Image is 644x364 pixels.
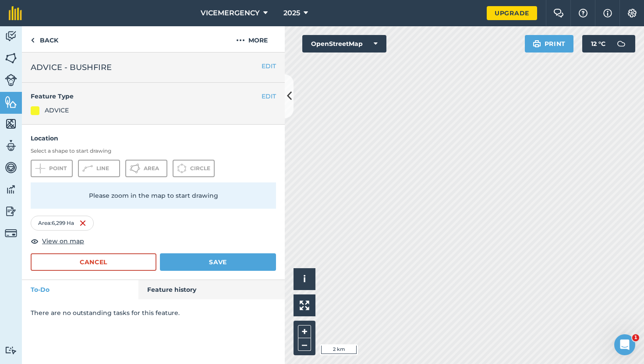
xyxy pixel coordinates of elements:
[45,105,69,115] div: ADVICE
[612,35,630,52] img: svg+xml;base64,PD94bWwgdmVyc2lvbj0iMS4wIiBlbmNvZGluZz0idXRmLTgiPz4KPCEtLSBHZW5lcmF0b3I6IEFkb2JlIE...
[303,273,306,284] span: i
[173,160,215,177] button: Circle
[5,95,17,108] img: svg+xml;base64,PHN2ZyB4bWxucz0iaHR0cDovL3d3dy53My5vcmcvMjAwMC9zdmciIHdpZHRoPSI1NiIgaGVpZ2h0PSI2MC...
[603,8,612,18] img: svg+xml;base64,PHN2ZyB4bWxucz0iaHR0cDovL3d3dy53My5vcmcvMjAwMC9zdmciIHdpZHRoPSIxNyIgaGVpZ2h0PSIxNy...
[31,147,276,154] h3: Select a shape to start drawing
[5,161,17,174] img: svg+xml;base64,PD94bWwgdmVyc2lvbj0iMS4wIiBlbmNvZGluZz0idXRmLTgiPz4KPCEtLSBHZW5lcmF0b3I6IEFkb2JlIE...
[31,133,276,143] h4: Location
[138,280,285,299] a: Feature history
[31,91,262,101] h4: Feature Type
[5,52,17,65] img: svg+xml;base64,PHN2ZyB4bWxucz0iaHR0cDovL3d3dy53My5vcmcvMjAwMC9zdmciIHdpZHRoPSI1NiIgaGVpZ2h0PSI2MC...
[144,165,159,172] span: Area
[294,268,315,290] button: i
[298,325,311,338] button: +
[22,26,67,52] a: Back
[262,91,276,101] button: EDIT
[31,182,276,209] div: Please zoom in the map to start drawing
[31,61,276,73] h2: ADVICE - BUSHFIRE
[262,61,276,71] button: EDIT
[283,8,300,18] span: 2025
[236,35,245,45] img: svg+xml;base64,PHN2ZyB4bWxucz0iaHR0cDovL3d3dy53My5vcmcvMjAwMC9zdmciIHdpZHRoPSIyMCIgaGVpZ2h0PSIyNC...
[5,117,17,130] img: svg+xml;base64,PHN2ZyB4bWxucz0iaHR0cDovL3d3dy53My5vcmcvMjAwMC9zdmciIHdpZHRoPSI1NiIgaGVpZ2h0PSI2MC...
[160,253,276,271] button: Save
[31,160,73,177] button: Point
[31,236,39,246] img: svg+xml;base64,PHN2ZyB4bWxucz0iaHR0cDovL3d3dy53My5vcmcvMjAwMC9zdmciIHdpZHRoPSIxOCIgaGVpZ2h0PSIyNC...
[533,38,541,49] img: svg+xml;base64,PHN2ZyB4bWxucz0iaHR0cDovL3d3dy53My5vcmcvMjAwMC9zdmciIHdpZHRoPSIxOSIgaGVpZ2h0PSIyNC...
[31,308,276,318] p: There are no outstanding tasks for this feature.
[591,35,605,52] span: 12 ° C
[42,236,84,246] span: View on map
[5,346,17,354] img: svg+xml;base64,PD94bWwgdmVyc2lvbj0iMS4wIiBlbmNvZGluZz0idXRmLTgiPz4KPCEtLSBHZW5lcmF0b3I6IEFkb2JlIE...
[22,280,138,299] a: To-Do
[219,26,285,52] button: More
[9,6,22,20] img: fieldmargin Logo
[578,9,588,17] img: A question mark icon
[614,334,635,355] iframe: Intercom live chat
[5,227,17,239] img: svg+xml;base64,PD94bWwgdmVyc2lvbj0iMS4wIiBlbmNvZGluZz0idXRmLTgiPz4KPCEtLSBHZW5lcmF0b3I6IEFkb2JlIE...
[582,35,635,52] button: 12 °C
[627,9,637,17] img: A cog icon
[49,165,67,172] span: Point
[5,30,17,43] img: svg+xml;base64,PD94bWwgdmVyc2lvbj0iMS4wIiBlbmNvZGluZz0idXRmLTgiPz4KPCEtLSBHZW5lcmF0b3I6IEFkb2JlIE...
[31,253,156,271] button: Cancel
[302,35,386,52] button: OpenStreetMap
[300,301,309,310] img: Four arrows, one pointing top left, one top right, one bottom right and the last bottom left
[79,218,86,228] img: svg+xml;base64,PHN2ZyB4bWxucz0iaHR0cDovL3d3dy53My5vcmcvMjAwMC9zdmciIHdpZHRoPSIxNiIgaGVpZ2h0PSIyNC...
[201,8,260,18] span: VICEMERGENCY
[487,6,537,20] a: Upgrade
[553,9,564,17] img: Two speech bubbles overlapping with the left bubble in the forefront
[5,205,17,218] img: svg+xml;base64,PD94bWwgdmVyc2lvbj0iMS4wIiBlbmNvZGluZz0idXRmLTgiPz4KPCEtLSBHZW5lcmF0b3I6IEFkb2JlIE...
[96,165,109,172] span: Line
[31,216,94,231] div: Area : 6,299 Ha
[5,183,17,196] img: svg+xml;base64,PD94bWwgdmVyc2lvbj0iMS4wIiBlbmNvZGluZz0idXRmLTgiPz4KPCEtLSBHZW5lcmF0b3I6IEFkb2JlIE...
[632,334,639,341] span: 1
[298,338,311,351] button: –
[125,160,167,177] button: Area
[5,74,17,86] img: svg+xml;base64,PD94bWwgdmVyc2lvbj0iMS4wIiBlbmNvZGluZz0idXRmLTgiPz4KPCEtLSBHZW5lcmF0b3I6IEFkb2JlIE...
[5,139,17,152] img: svg+xml;base64,PD94bWwgdmVyc2lvbj0iMS4wIiBlbmNvZGluZz0idXRmLTgiPz4KPCEtLSBHZW5lcmF0b3I6IEFkb2JlIE...
[31,236,84,246] button: View on map
[31,35,35,45] img: svg+xml;base64,PHN2ZyB4bWxucz0iaHR0cDovL3d3dy53My5vcmcvMjAwMC9zdmciIHdpZHRoPSI5IiBoZWlnaHQ9IjI0Ii...
[78,160,120,177] button: Line
[525,35,574,52] button: Print
[190,165,210,172] span: Circle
